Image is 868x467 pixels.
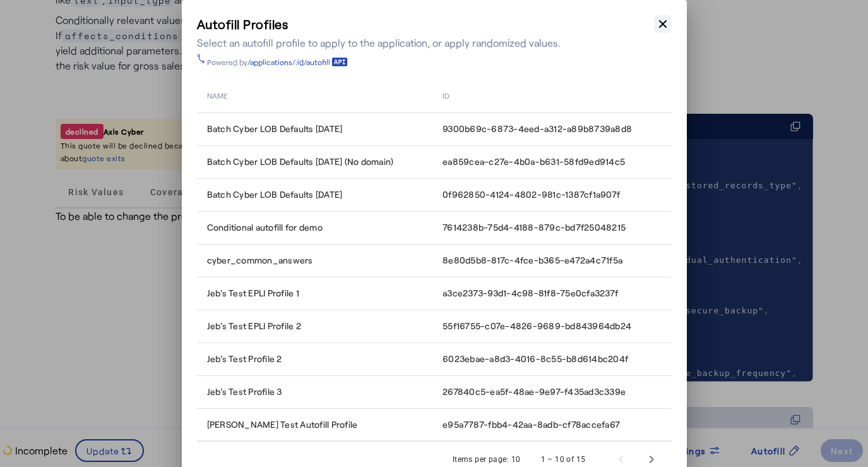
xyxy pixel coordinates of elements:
[443,353,628,365] span: 6023ebae-a8d3-4016-8c55-b8d614bc204f
[207,353,282,365] span: Jeb's Test Profile 2
[443,221,626,234] span: 7614238b-75d4-4188-879c-bd7f25048215
[443,123,632,135] span: 9300b69c-6873-4eed-a312-a89b8739a8d8
[541,453,586,466] div: 1 – 10 of 15
[207,57,348,67] div: Powered by
[207,155,394,168] span: Batch Cyber LOB Defaults [DATE] (No domain)
[207,320,301,332] span: Jeb's Test EPLI Profile 2
[443,320,631,332] span: 55f16755-c07e-4826-9689-bd843964db24
[207,88,228,101] span: name
[247,57,348,67] a: /applications/:id/autofill
[207,385,282,398] span: Jeb's Test Profile 3
[511,453,521,466] div: 10
[207,188,343,201] span: Batch Cyber LOB Defaults [DATE]
[443,88,449,101] span: id
[207,254,313,267] span: cyber_common_answers
[443,254,622,267] span: 8e80d5b8-817c-4fce-b365-e472a4c71f5a
[197,35,561,51] div: Select an autofill profile to apply to the application, or apply randomized values.
[453,453,509,466] div: Items per page:
[207,418,358,431] span: [PERSON_NAME] Test Autofill Profile
[197,15,561,33] h3: Autofill Profiles
[443,418,620,431] span: e95a7787-fbb4-42aa-8adb-cf78accefa67
[443,155,625,168] span: ea859cea-c27e-4b0a-b631-58fd9ed914c5
[207,123,343,135] span: Batch Cyber LOB Defaults [DATE]
[443,287,618,300] span: a3ce2373-93d1-4c98-81f8-75e0cfa3237f
[197,77,672,442] table: Table view of all quotes submitted by your platform
[443,385,626,398] span: 267840c5-ea5f-48ae-9e97-f435ad3c339e
[207,287,299,300] span: Jeb's Test EPLI Profile 1
[443,188,620,201] span: 0f962850-4124-4802-981c-1387cf1a907f
[207,221,323,234] span: Conditional autofill for demo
